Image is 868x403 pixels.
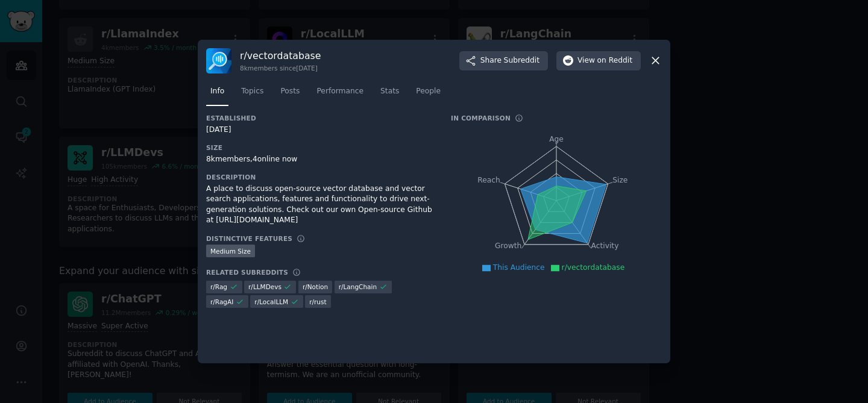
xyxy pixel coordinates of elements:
[591,242,619,250] tspan: Activity
[206,184,434,226] div: A place to discuss open-source vector database and vector search applications, features and funct...
[276,82,304,107] a: Posts
[612,175,627,184] tspan: Size
[303,283,328,291] span: r/ Notion
[210,86,224,97] span: Info
[459,51,548,70] button: ShareSubreddit
[504,55,539,66] span: Subreddit
[206,82,228,107] a: Info
[480,55,539,66] span: Share
[309,298,326,306] span: r/ rust
[248,283,281,291] span: r/ LLMDevs
[206,234,292,243] h3: Distinctive Features
[495,242,521,250] tspan: Growth
[206,245,255,257] div: Medium Size
[376,82,403,107] a: Stats
[477,175,500,184] tspan: Reach
[206,114,434,122] h3: Established
[206,125,434,136] div: [DATE]
[206,154,434,165] div: 8k members, 4 online now
[206,173,434,181] h3: Description
[210,283,227,291] span: r/ Rag
[241,86,263,97] span: Topics
[254,298,288,306] span: r/ LocalLLM
[556,51,641,70] button: Viewon Reddit
[206,268,288,276] h3: Related Subreddits
[549,135,564,143] tspan: Age
[237,82,268,107] a: Topics
[380,86,399,97] span: Stats
[451,114,511,122] h3: In Comparison
[240,64,321,72] div: 8k members since [DATE]
[206,48,231,73] img: vectordatabase
[210,298,233,306] span: r/ RagAI
[280,86,300,97] span: Posts
[416,86,441,97] span: People
[316,86,363,97] span: Performance
[412,82,445,107] a: People
[493,263,545,272] span: This Audience
[339,283,377,291] span: r/ LangChain
[312,82,368,107] a: Performance
[562,263,625,272] span: r/vectordatabase
[206,143,434,152] h3: Size
[597,55,632,66] span: on Reddit
[577,55,632,66] span: View
[240,49,321,62] h3: r/ vectordatabase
